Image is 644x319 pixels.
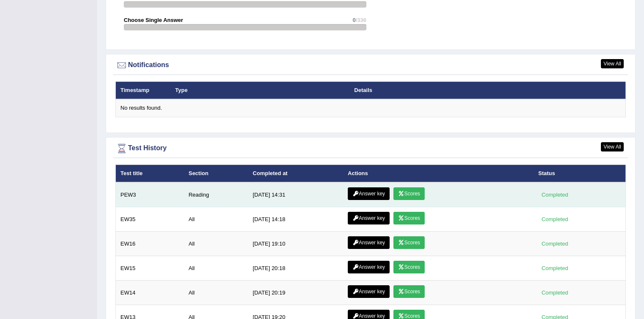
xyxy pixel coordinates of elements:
td: [DATE] 20:19 [248,281,343,305]
td: Reading [184,182,248,207]
a: Scores [393,261,425,273]
th: Status [534,165,626,182]
strong: Choose Single Answer [124,17,183,23]
a: Scores [393,187,425,200]
div: Notifications [115,59,626,72]
td: EW16 [116,232,184,256]
a: Scores [393,236,425,249]
td: All [184,232,248,256]
td: [DATE] 19:10 [248,232,343,256]
th: Type [171,81,350,99]
div: No results found. [120,104,621,112]
td: PEW3 [116,182,184,207]
div: Completed [538,264,571,273]
a: Answer key [348,236,390,249]
a: Scores [393,212,425,224]
div: Test History [115,142,626,155]
a: Answer key [348,285,390,298]
td: [DATE] 14:18 [248,207,343,232]
a: Scores [393,285,425,298]
a: Answer key [348,187,390,200]
div: Completed [538,215,571,224]
div: Completed [538,239,571,248]
div: Completed [538,288,571,297]
th: Completed at [248,165,343,182]
td: EW14 [116,281,184,305]
td: EW15 [116,256,184,281]
a: Answer key [348,212,390,224]
span: /336 [356,17,366,23]
th: Timestamp [116,81,171,99]
a: Answer key [348,261,390,273]
td: All [184,207,248,232]
th: Section [184,165,248,182]
td: All [184,281,248,305]
td: All [184,256,248,281]
td: [DATE] 14:31 [248,182,343,207]
td: [DATE] 20:18 [248,256,343,281]
td: EW35 [116,207,184,232]
a: View All [601,142,624,151]
span: 0 [352,17,355,23]
div: Completed [538,190,571,199]
th: Actions [343,165,534,182]
a: View All [601,59,624,68]
th: Details [349,81,575,99]
th: Test title [116,165,184,182]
